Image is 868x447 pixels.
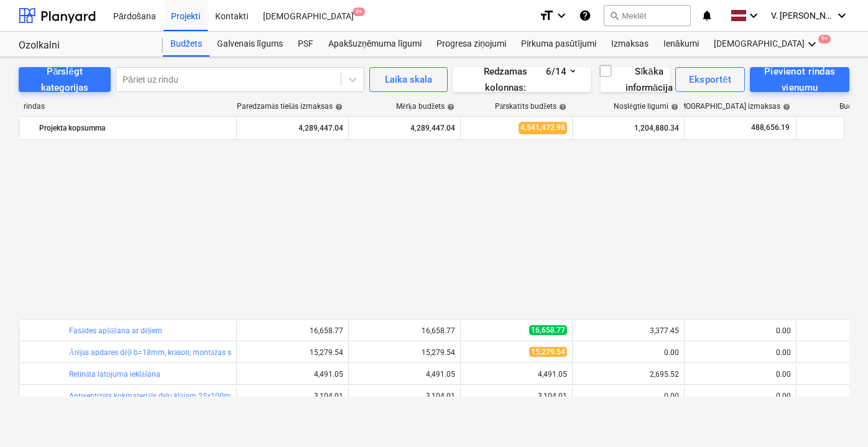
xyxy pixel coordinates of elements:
[690,370,791,379] div: 0.00
[466,370,567,379] div: 4,491.05
[34,63,96,96] div: Pārslēgt kategorijas
[614,102,678,111] div: Noslēgtie līgumi
[453,67,591,92] button: Redzamas kolonnas:6/14
[210,32,290,57] a: Galvenais līgums
[69,326,162,335] a: Fasādes apšūšana ar dēļiem
[690,326,791,335] div: 0.00
[578,370,679,379] div: 2,695.52
[668,103,678,111] span: help
[706,32,827,57] div: [DEMOGRAPHIC_DATA]
[519,122,567,134] span: 4,541,472.98
[242,348,343,357] div: 15,279.54
[689,71,731,88] div: Eksportēt
[290,32,321,57] a: PSF
[598,63,673,96] div: Sīkāka informācija
[529,325,567,335] span: 16,658.77
[578,392,679,400] div: 0.00
[19,102,236,111] div: rindas
[495,102,566,111] div: Pārskatīts budžets
[242,326,343,335] div: 16,658.77
[19,67,111,92] button: Pārslēgt kategorijas
[333,103,343,111] span: help
[529,347,567,357] span: 15,279.54
[556,103,566,111] span: help
[690,348,791,357] div: 0.00
[468,63,576,96] div: Redzamas kolonnas : 6/14
[429,32,514,57] a: Progresa ziņojumi
[69,370,160,379] a: Retināta latojuma ieklāšana
[805,37,820,52] i: keyboard_arrow_down
[675,67,745,92] button: Eksportēt
[578,118,679,138] div: 1,204,880.34
[604,32,656,57] a: Izmaksas
[578,348,679,357] div: 0.00
[780,103,790,111] span: help
[668,102,790,111] div: [DEMOGRAPHIC_DATA] izmaksas
[354,326,455,335] div: 16,658.77
[690,392,791,400] div: 0.00
[578,326,679,335] div: 3,377.45
[466,392,567,400] div: 3,104.01
[163,32,210,57] a: Budžets
[354,392,455,400] div: 3,104.01
[601,67,671,92] button: Sīkāka informācija
[445,103,455,111] span: help
[242,118,343,138] div: 4,289,447.04
[656,32,706,57] a: Ienākumi
[242,392,343,400] div: 3,104.01
[369,67,448,92] button: Laika skala
[514,32,604,57] a: Pirkuma pasūtījumi
[354,348,455,357] div: 15,279.54
[354,118,455,138] div: 4,289,447.04
[321,32,429,57] a: Apakšuzņēmuma līgumi
[242,370,343,379] div: 4,491.05
[385,71,432,88] div: Laika skala
[19,39,148,52] div: Ozolkalni
[818,35,831,44] span: 9+
[354,370,455,379] div: 4,491.05
[750,67,849,92] button: Pievienot rindas vienumu
[353,7,365,16] span: 9+
[396,102,455,111] div: Mērķa budžets
[750,122,791,133] span: 488,656.19
[69,348,302,357] a: Ārējās apdares dēļi b=18mm, krāsoti, montāžas skrūves, palīgmateriāli
[764,63,836,96] div: Pievienot rindas vienumu
[237,102,343,111] div: Paredzamās tiešās izmaksas
[39,118,231,138] div: Projekta kopsumma
[69,392,238,400] a: Antiseptizēts kokmateriāls dēļu klājam 25x100mm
